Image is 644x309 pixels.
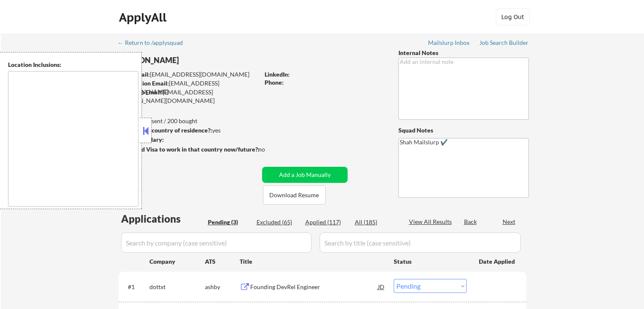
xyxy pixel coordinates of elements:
div: Applied (117) [305,218,348,226]
div: View All Results [409,218,454,226]
div: Founding DevRel Engineer [250,283,378,291]
div: Squad Notes [398,126,529,135]
strong: Will need Visa to work in that country now/future?: [119,146,260,153]
button: Log Out [496,8,530,25]
div: Back [464,218,478,226]
div: Internal Notes [398,49,529,57]
strong: LinkedIn: [265,71,290,78]
div: Excluded (65) [257,218,299,226]
div: JD [377,279,386,294]
div: ATS [205,257,240,266]
div: [EMAIL_ADDRESS][PERSON_NAME][DOMAIN_NAME] [119,88,259,105]
a: ← Return to /applysquad [118,39,191,48]
input: Search by title (case sensitive) [320,232,521,253]
strong: Can work in country of residence?: [118,127,212,134]
a: Mailslurp Inbox [428,39,470,48]
div: yes [118,126,257,135]
div: Job Search Builder [479,40,529,46]
div: ashby [205,283,240,291]
div: no [258,145,282,154]
div: ApplyAll [119,10,169,25]
div: Next [503,218,516,226]
button: Download Resume [263,185,326,204]
div: [PERSON_NAME] [119,55,293,66]
div: All (185) [355,218,397,226]
strong: Phone: [265,79,284,86]
input: Search by company (case sensitive) [121,232,312,253]
div: #1 [128,283,143,291]
button: Add a Job Manually [262,167,348,183]
div: 117 sent / 200 bought [118,117,259,125]
div: Pending (3) [208,218,250,226]
div: Mailslurp Inbox [428,40,470,46]
div: [EMAIL_ADDRESS][DOMAIN_NAME] [119,79,259,96]
div: [EMAIL_ADDRESS][DOMAIN_NAME] [119,70,259,79]
div: Status [394,254,467,269]
div: Date Applied [479,257,516,266]
div: Location Inclusions: [8,61,138,69]
div: Applications [121,214,205,224]
div: Title [240,257,386,266]
div: dottxt [149,283,205,291]
div: ← Return to /applysquad [118,40,191,46]
div: Company [149,257,205,266]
